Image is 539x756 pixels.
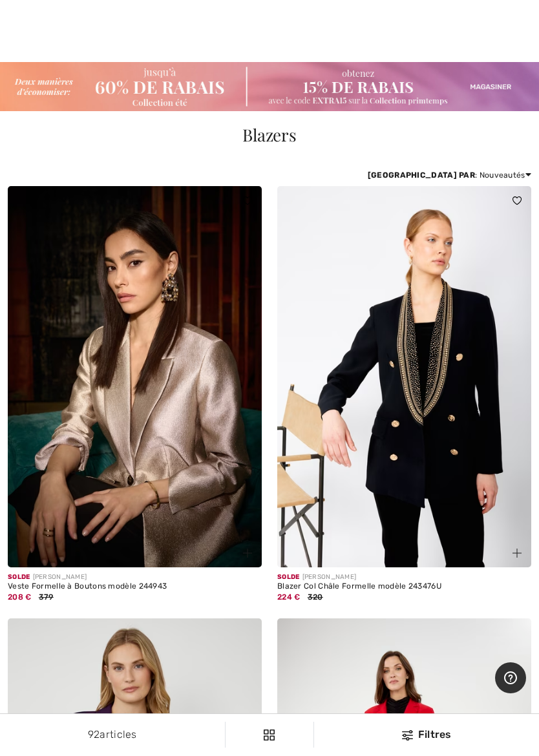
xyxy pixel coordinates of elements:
img: heart_black_full.svg [243,196,252,204]
img: Blazer Col Châle Formelle modèle 243476U. Noir/Or [277,186,531,567]
div: [PERSON_NAME] [277,572,531,582]
img: Veste Formelle à Boutons modèle 244943. Gold [8,186,262,567]
span: 379 [39,593,54,602]
iframe: Ouvre un widget dans lequel vous pouvez trouver plus d’informations [495,662,526,695]
div: Veste Formelle à Boutons modèle 244943 [8,582,262,591]
span: Solde [277,573,300,581]
img: plus_v2.svg [513,549,522,558]
img: heart_black_full.svg [513,196,522,204]
div: Blazer Col Châle Formelle modèle 243476U [277,582,531,591]
div: Filtres [322,727,531,742]
span: Blazers [242,123,296,146]
span: Solde [8,573,30,581]
div: [PERSON_NAME] [8,572,262,582]
span: 320 [308,593,323,602]
span: 224 € [277,593,301,602]
div: : Nouveautés [368,169,531,181]
strong: [GEOGRAPHIC_DATA] par [368,171,475,180]
span: 208 € [8,593,32,602]
img: Filtres [264,730,275,740]
img: plus_v2.svg [243,549,252,558]
span: 92 [88,728,100,740]
img: Filtres [402,730,413,740]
